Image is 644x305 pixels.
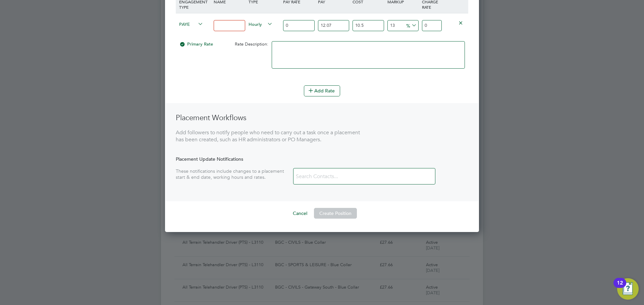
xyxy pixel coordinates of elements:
h3: Placement Workflows [176,113,360,123]
span: Primary Rate [179,41,213,47]
span: Hourly [249,20,273,27]
div: Add followers to notify people who need to carry out a task once a placement has been created, su... [176,129,360,143]
span: Rate Description: [235,41,268,47]
button: Add Rate [304,85,340,96]
span: % [404,21,418,29]
span: PAYE [179,20,203,27]
button: Cancel [287,208,313,219]
div: 12 [617,283,623,292]
button: Create Position [314,208,357,219]
div: Placement Update Notifications [176,156,468,162]
input: Search Contacts... [293,171,373,182]
div: These notifications include changes to a placement start & end date, working hours and rates. [176,168,293,180]
button: Open Resource Center, 12 new notifications [617,278,639,300]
